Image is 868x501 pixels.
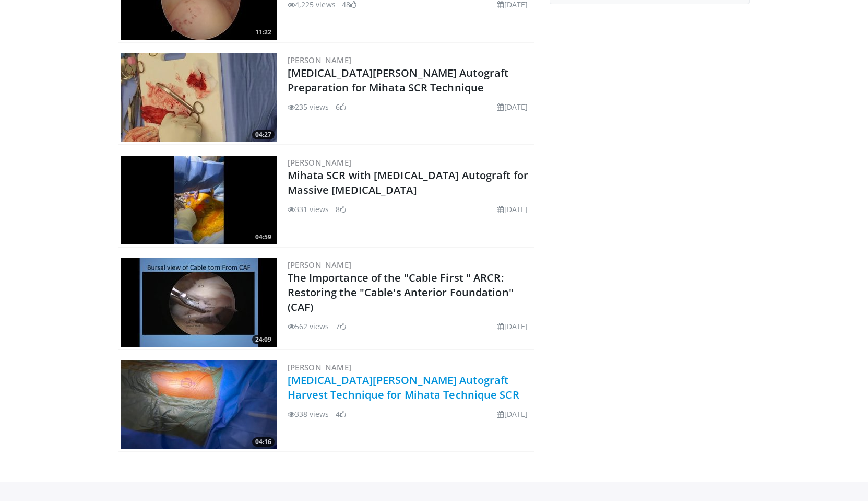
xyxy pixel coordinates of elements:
li: 562 views [288,321,329,332]
a: [MEDICAL_DATA][PERSON_NAME] Autograft Harvest Technique for Mihata Technique SCR [288,373,519,402]
li: [DATE] [497,321,528,332]
li: 331 views [288,204,329,215]
span: 04:59 [252,232,275,242]
a: [PERSON_NAME] [288,157,352,168]
a: [PERSON_NAME] [288,362,352,372]
li: [DATE] [497,409,528,420]
a: 04:27 [121,53,277,142]
li: [DATE] [497,204,528,215]
a: [MEDICAL_DATA][PERSON_NAME] Autograft Preparation for Mihata SCR Technique [288,66,509,95]
li: [DATE] [497,101,528,112]
a: Mihata SCR with [MEDICAL_DATA] Autograft for Massive [MEDICAL_DATA] [288,168,528,197]
span: 11:22 [252,28,275,37]
li: 6 [336,101,346,112]
a: 24:09 [121,258,277,347]
a: 04:16 [121,360,277,449]
li: 8 [336,204,346,215]
img: 11575b2e-c1bb-4bde-b05a-4c0111276f28.300x170_q85_crop-smart_upscale.jpg [121,156,277,244]
span: 24:09 [252,335,275,344]
a: The Importance of the "Cable First " ARCR: Restoring the "Cable's Anterior Foundation" (CAF) [288,271,514,314]
a: [PERSON_NAME] [288,55,352,65]
li: 7 [336,321,346,332]
img: 298e96b5-1438-4105-a2a2-a1c67810a5fb.300x170_q85_crop-smart_upscale.jpg [121,53,277,142]
span: 04:27 [252,130,275,139]
a: 04:59 [121,156,277,244]
li: 4 [336,409,346,420]
span: 04:16 [252,437,275,447]
img: 75235d20-a1c0-4c7c-a2f7-f2d0cd81b911.300x170_q85_crop-smart_upscale.jpg [121,258,277,347]
li: 338 views [288,409,329,420]
img: fcc6d8e4-5cab-4d71-b123-16b56c7544dc.300x170_q85_crop-smart_upscale.jpg [121,360,277,449]
a: [PERSON_NAME] [288,260,352,270]
li: 235 views [288,101,329,112]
